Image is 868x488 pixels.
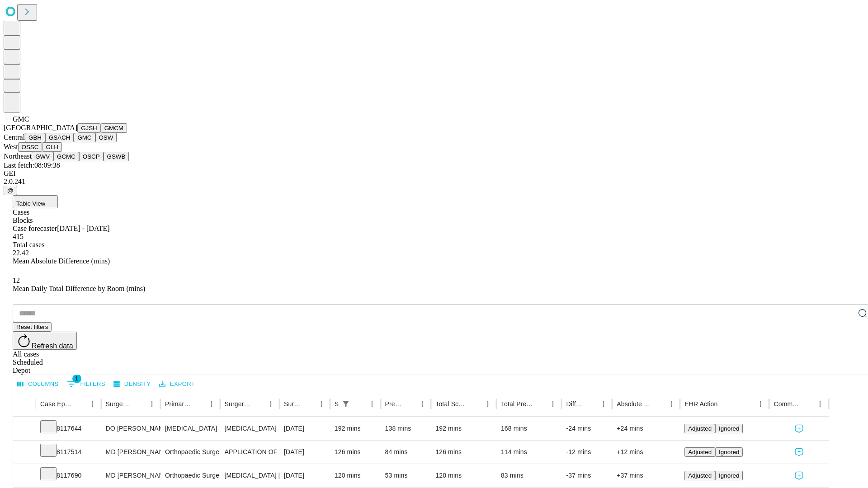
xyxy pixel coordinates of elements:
[106,464,156,487] div: MD [PERSON_NAME] [PERSON_NAME]
[284,417,325,440] div: [DATE]
[18,421,31,437] button: Expand
[801,398,814,410] button: Sort
[72,374,81,383] span: 1
[4,143,18,150] span: West
[18,445,31,460] button: Expand
[416,398,429,410] button: Menu
[566,464,608,487] div: -37 mins
[4,186,17,195] button: @
[45,133,74,142] button: GSACH
[284,441,325,464] div: [DATE]
[688,449,712,455] span: Adjusted
[501,417,557,440] div: 168 mins
[353,398,366,410] button: Sort
[104,152,129,161] button: GSWB
[547,398,559,410] button: Menu
[57,225,109,232] span: [DATE] - [DATE]
[74,133,95,142] button: GMC
[86,398,99,410] button: Menu
[534,398,547,410] button: Sort
[165,441,215,464] div: Orthopaedic Surgery
[340,398,352,410] button: Show filters
[13,332,77,350] button: Refresh data
[32,342,73,350] span: Refresh data
[157,377,197,391] button: Export
[684,447,715,457] button: Adjusted
[111,377,153,391] button: Density
[566,417,608,440] div: -24 mins
[225,417,275,440] div: [MEDICAL_DATA]
[77,123,101,133] button: GJSH
[4,161,60,169] span: Last fetch: 08:09:38
[617,441,675,464] div: +12 mins
[335,400,339,408] div: Scheduled In Room Duration
[715,471,743,480] button: Ignored
[754,398,767,410] button: Menu
[684,471,715,480] button: Adjusted
[4,124,77,131] span: [GEOGRAPHIC_DATA]
[74,398,86,410] button: Sort
[146,398,158,410] button: Menu
[335,441,376,464] div: 126 mins
[133,398,146,410] button: Sort
[13,115,29,123] span: GMC
[32,152,53,161] button: GWV
[264,398,277,410] button: Menu
[4,133,25,141] span: Central
[501,400,533,408] div: Total Predicted Duration
[315,398,328,410] button: Menu
[719,425,739,432] span: Ignored
[335,417,376,440] div: 192 mins
[13,249,29,257] span: 22.42
[284,464,325,487] div: [DATE]
[718,398,731,410] button: Sort
[302,398,315,410] button: Sort
[95,133,117,142] button: OSW
[16,200,45,207] span: Table View
[13,257,110,265] span: Mean Absolute Difference (mins)
[13,233,24,240] span: 415
[385,441,427,464] div: 84 mins
[16,324,48,330] span: Reset filters
[4,178,864,186] div: 2.0.241
[13,225,57,232] span: Case forecaster
[566,400,584,408] div: Difference
[40,441,97,464] div: 8117514
[435,400,468,408] div: Total Scheduled Duration
[501,464,557,487] div: 83 mins
[566,441,608,464] div: -12 mins
[665,398,678,410] button: Menu
[15,377,61,391] button: Select columns
[435,417,492,440] div: 192 mins
[101,123,127,133] button: GMCM
[53,152,79,161] button: GCMC
[597,398,610,410] button: Menu
[715,424,743,433] button: Ignored
[225,441,275,464] div: APPLICATION OF EXTERNAL FIXATOR UNIPLANE
[585,398,597,410] button: Sort
[435,464,492,487] div: 120 mins
[205,398,218,410] button: Menu
[252,398,264,410] button: Sort
[193,398,205,410] button: Sort
[814,398,826,410] button: Menu
[403,398,416,410] button: Sort
[719,449,739,455] span: Ignored
[719,472,739,479] span: Ignored
[385,464,427,487] div: 53 mins
[684,424,715,433] button: Adjusted
[13,195,58,208] button: Table View
[42,142,61,152] button: GLH
[40,417,97,440] div: 8117644
[4,169,864,178] div: GEI
[7,187,14,194] span: @
[366,398,378,410] button: Menu
[106,417,156,440] div: DO [PERSON_NAME]
[435,441,492,464] div: 126 mins
[13,241,44,249] span: Total cases
[469,398,481,410] button: Sort
[40,464,97,487] div: 8117690
[13,322,52,332] button: Reset filters
[225,400,251,408] div: Surgery Name
[385,417,427,440] div: 138 mins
